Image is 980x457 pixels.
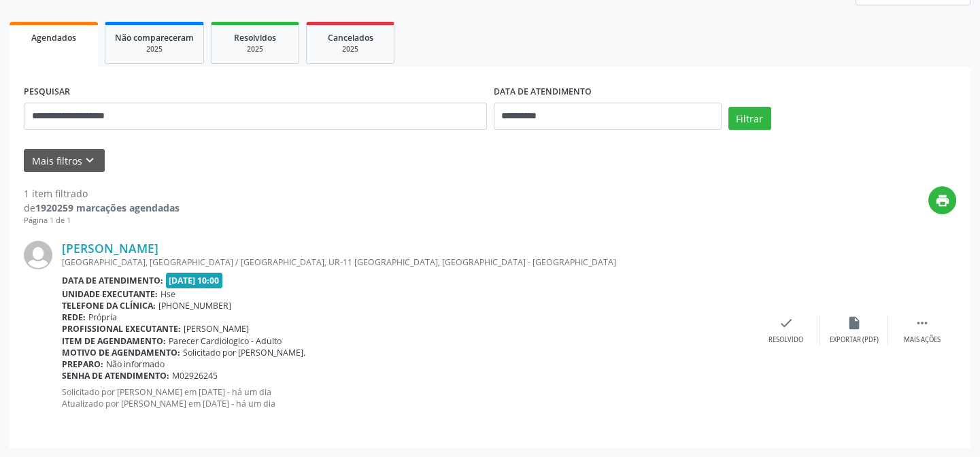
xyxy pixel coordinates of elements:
[62,335,166,347] b: Item de agendamento:
[88,311,117,323] span: Própria
[172,370,218,382] span: M02926245
[24,201,180,215] div: de
[24,149,105,173] button: Mais filtroskeyboard_arrow_down
[728,107,771,130] button: Filtrar
[24,241,52,269] img: img
[935,193,950,208] i: print
[166,273,223,288] span: [DATE] 10:00
[184,323,249,335] span: [PERSON_NAME]
[221,44,289,54] div: 2025
[62,275,163,286] b: Data de atendimento:
[62,370,169,382] b: Senha de atendimento:
[494,82,592,103] label: DATA DE ATENDIMENTO
[62,347,180,358] b: Motivo de agendamento:
[183,347,305,358] span: Solicitado por [PERSON_NAME].
[31,32,76,44] span: Agendados
[106,358,165,370] span: Não informado
[234,32,276,44] span: Resolvidos
[24,215,180,226] div: Página 1 de 1
[82,153,97,168] i: keyboard_arrow_down
[115,44,194,54] div: 2025
[158,300,231,311] span: [PHONE_NUMBER]
[768,335,803,345] div: Resolvido
[915,316,930,331] i: 
[904,335,941,345] div: Mais ações
[62,288,158,300] b: Unidade executante:
[169,335,282,347] span: Parecer Cardiologico - Adulto
[830,335,879,345] div: Exportar (PDF)
[316,44,384,54] div: 2025
[62,323,181,335] b: Profissional executante:
[160,288,175,300] span: Hse
[779,316,794,331] i: check
[928,186,956,214] button: print
[62,386,752,409] p: Solicitado por [PERSON_NAME] em [DATE] - há um dia Atualizado por [PERSON_NAME] em [DATE] - há um...
[62,241,158,256] a: [PERSON_NAME]
[24,186,180,201] div: 1 item filtrado
[62,256,752,268] div: [GEOGRAPHIC_DATA], [GEOGRAPHIC_DATA] / [GEOGRAPHIC_DATA], UR-11 [GEOGRAPHIC_DATA], [GEOGRAPHIC_DA...
[847,316,862,331] i: insert_drive_file
[115,32,194,44] span: Não compareceram
[328,32,373,44] span: Cancelados
[62,358,103,370] b: Preparo:
[62,311,86,323] b: Rede:
[35,201,180,214] strong: 1920259 marcações agendadas
[62,300,156,311] b: Telefone da clínica:
[24,82,70,103] label: PESQUISAR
